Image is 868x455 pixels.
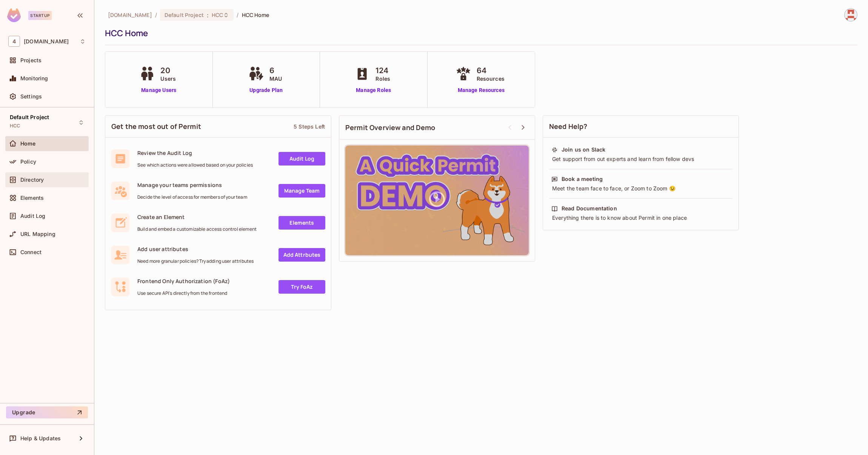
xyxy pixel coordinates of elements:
span: Add user attributes [137,245,254,253]
div: Book a meeting [562,175,603,183]
span: HCC [10,123,20,129]
div: Read Documentation [562,205,617,212]
span: Manage your teams permissions [137,181,247,188]
a: Upgrade Plan [247,86,286,94]
span: Create an Element [137,213,257,221]
a: Audit Log [279,152,325,165]
span: the active workspace [108,11,152,18]
div: HCC Home [105,28,854,39]
span: 4 [8,36,20,47]
span: Need Help? [549,122,588,131]
span: 20 [160,65,176,76]
a: Add Attrbutes [279,248,325,262]
span: Connect [20,249,42,255]
a: Manage Roles [353,86,394,94]
a: Manage Team [279,184,325,198]
span: Default Project [165,11,204,18]
span: Home [20,141,36,147]
span: MAU [269,75,282,83]
span: Roles [376,75,390,83]
span: Use secure API's directly from the frontend [137,290,230,296]
span: URL Mapping [20,231,55,237]
span: Get the most out of Permit [111,122,201,131]
a: Manage Users [138,86,180,94]
div: Startup [28,11,52,20]
span: Help & Updates [20,435,61,441]
span: Review the Audit Log [137,149,253,156]
span: Directory [20,177,44,183]
span: Resources [477,75,505,83]
span: 64 [477,65,505,76]
span: Need more granular policies? Try adding user attributes [137,258,254,264]
span: 124 [376,65,390,76]
span: Users [160,75,176,83]
div: Meet the team face to face, or Zoom to Zoom 😉 [551,185,730,192]
li: / [237,11,239,18]
span: Decide the level of access for members of your team [137,194,247,200]
li: / [155,11,157,18]
a: Elements [279,216,325,230]
button: Upgrade [6,406,88,418]
img: abrar.gohar@46labs.com [845,9,857,21]
span: Elements [20,195,44,201]
span: Build and embed a customizable access control element [137,226,257,232]
div: Get support from out experts and learn from fellow devs [551,155,730,163]
span: Projects [20,57,42,63]
span: Audit Log [20,213,45,219]
a: Manage Resources [454,86,508,94]
a: Try FoAz [279,280,325,294]
span: See which actions were allowed based on your policies [137,162,253,168]
span: 6 [269,65,282,76]
span: HCC [212,11,223,18]
div: 5 Steps Left [294,123,325,130]
span: Frontend Only Authorization (FoAz) [137,277,230,285]
span: HCC Home [242,11,269,18]
span: Policy [20,159,36,165]
span: Workspace: 46labs.com [24,38,69,44]
span: Default Project [10,114,49,120]
div: Everything there is to know about Permit in one place [551,214,730,222]
img: SReyMgAAAABJRU5ErkJggg== [7,8,21,22]
span: Monitoring [20,75,48,81]
span: Settings [20,93,42,100]
span: Permit Overview and Demo [345,123,436,132]
span: : [206,12,209,18]
div: Join us on Slack [562,146,605,153]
